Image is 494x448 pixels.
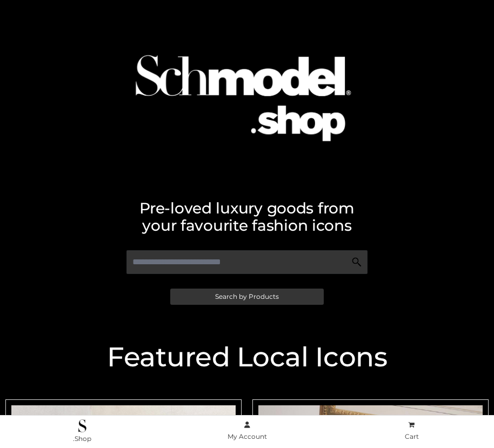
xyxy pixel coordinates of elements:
[170,289,324,305] a: Search by Products
[73,434,91,443] span: .Shop
[228,432,267,440] span: My Account
[78,419,86,432] img: .Shop
[405,432,419,440] span: Cart
[5,199,489,234] h2: Pre-loved luxury goods from your favourite fashion icons
[165,419,330,443] a: My Account
[351,257,362,268] img: Search Icon
[329,419,494,443] a: Cart
[215,293,279,300] span: Search by Products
